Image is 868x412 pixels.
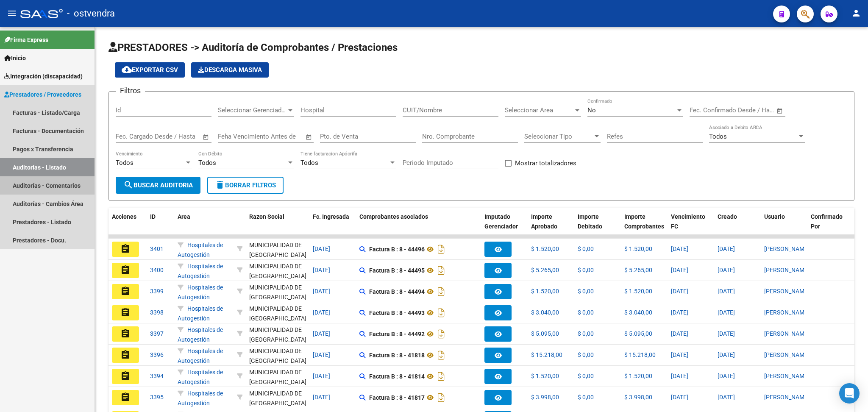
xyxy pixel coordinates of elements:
span: $ 5.265,00 [624,267,652,273]
span: [PERSON_NAME] [764,245,810,252]
i: Descargar documento [436,264,447,277]
i: Descargar documento [436,327,447,341]
span: 3401 [150,245,164,252]
span: - ostvendra [67,4,115,23]
button: Descarga Masiva [191,62,269,78]
div: MUNICIPALIDAD DE [GEOGRAPHIC_DATA][PERSON_NAME] [249,262,306,290]
datatable-header-cell: Importe Comprobantes [621,208,668,245]
span: Todos [300,159,318,167]
span: [DATE] [671,309,688,316]
span: 3397 [150,330,164,337]
div: Open Intercom Messenger [839,383,860,404]
div: MUNICIPALIDAD DE [GEOGRAPHIC_DATA][PERSON_NAME] [249,325,306,354]
span: Hospitales de Autogestión [178,284,223,301]
span: $ 5.095,00 [531,330,559,337]
span: [DATE] [718,330,735,337]
datatable-header-cell: Confirmado Por [807,208,854,245]
span: [PERSON_NAME] [764,373,810,379]
span: Importe Comprobantes [624,213,664,230]
span: $ 0,00 [578,373,594,379]
mat-icon: delete [215,180,225,190]
mat-icon: assignment [120,265,131,275]
i: Descargar documento [436,370,447,383]
span: Todos [116,159,134,167]
span: Buscar Auditoria [123,181,193,189]
h3: Filtros [116,85,145,97]
span: Importe Debitado [578,213,602,230]
span: [PERSON_NAME] [764,309,810,316]
div: - 30545681508 [249,283,306,301]
span: 3398 [150,309,164,316]
span: $ 0,00 [578,330,594,337]
span: Descarga Masiva [198,66,262,74]
span: [PERSON_NAME] [764,351,810,358]
span: $ 3.998,00 [624,394,652,401]
strong: Factura B : 8 - 44495 [369,267,425,274]
app-download-masive: Descarga masiva de comprobantes (adjuntos) [191,62,269,78]
span: Mostrar totalizadores [515,158,576,168]
span: 3396 [150,351,164,358]
mat-icon: assignment [120,392,131,402]
i: Descargar documento [436,285,447,298]
span: [DATE] [671,245,688,252]
span: Usuario [764,213,785,220]
datatable-header-cell: Importe Debitado [574,208,621,245]
span: Confirmado Por [811,213,843,230]
mat-icon: search [123,180,134,190]
span: [DATE] [718,394,735,401]
span: Razon Social [249,213,284,220]
span: [DATE] [671,267,688,273]
span: [DATE] [718,288,735,295]
mat-icon: assignment [120,286,131,296]
i: Descargar documento [436,306,447,320]
div: - 30545681508 [249,367,306,385]
datatable-header-cell: Creado [714,208,761,245]
div: - 30545681508 [249,325,306,343]
span: Seleccionar Area [505,106,573,114]
span: [DATE] [313,267,330,273]
span: PRESTADORES -> Auditoría de Comprobantes / Prestaciones [108,42,398,53]
span: $ 3.998,00 [531,394,559,401]
span: [DATE] [671,351,688,358]
button: Buscar Auditoria [116,177,200,194]
span: Fc. Ingresada [313,213,349,220]
mat-icon: assignment [120,307,131,317]
span: [DATE] [718,373,735,379]
span: Seleccionar Gerenciador [218,106,287,114]
span: Inicio [4,53,26,63]
span: Borrar Filtros [215,181,276,189]
mat-icon: assignment [120,244,131,254]
span: $ 0,00 [578,245,594,252]
span: Firma Express [4,35,48,45]
div: MUNICIPALIDAD DE [GEOGRAPHIC_DATA][PERSON_NAME] [249,367,306,396]
span: $ 0,00 [578,267,594,273]
span: [DATE] [718,267,735,273]
span: $ 0,00 [578,288,594,295]
span: Creado [718,213,737,220]
span: [DATE] [313,245,330,252]
span: [DATE] [671,394,688,401]
span: [DATE] [718,351,735,358]
span: No [587,106,596,114]
span: Integración (discapacidad) [4,72,83,81]
span: [DATE] [313,330,330,337]
input: Fecha inicio [116,133,150,140]
strong: Factura B : 8 - 44494 [369,288,425,295]
span: [DATE] [313,309,330,316]
span: [DATE] [313,373,330,379]
datatable-header-cell: Importe Aprobado [528,208,574,245]
button: Open calendar [304,132,314,142]
span: [DATE] [671,373,688,379]
span: Comprobantes asociados [359,213,428,220]
span: Todos [709,133,727,140]
span: [DATE] [671,288,688,295]
datatable-header-cell: ID [147,208,174,245]
span: $ 1.520,00 [531,288,559,295]
div: MUNICIPALIDAD DE [GEOGRAPHIC_DATA][PERSON_NAME] [249,304,306,333]
mat-icon: assignment [120,328,131,339]
span: [DATE] [313,394,330,401]
span: Imputado Gerenciador [484,213,518,230]
span: [DATE] [313,351,330,358]
span: Todos [198,159,216,167]
strong: Factura B : 8 - 44492 [369,331,425,337]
